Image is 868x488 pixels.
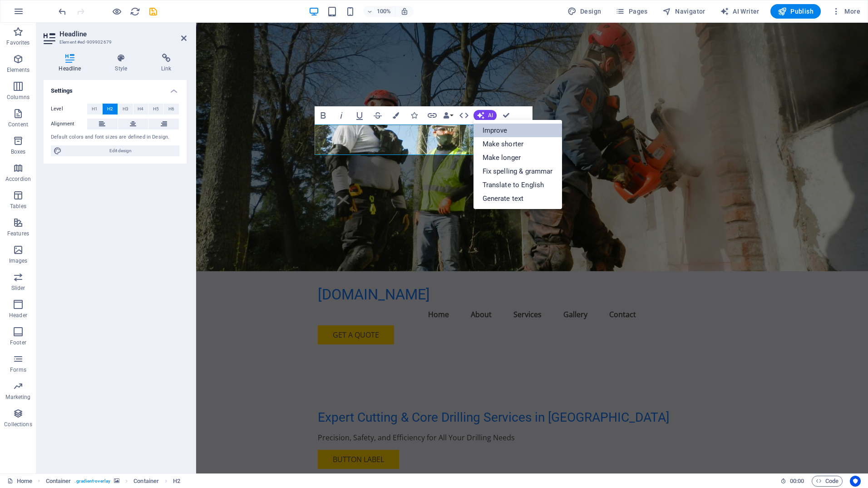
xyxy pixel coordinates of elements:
[473,110,497,121] button: AI
[363,6,395,17] button: 100%
[780,476,804,487] h6: Session time
[816,476,838,487] span: Code
[74,476,110,487] span: . gradient-overlay
[9,312,27,319] p: Header
[130,6,140,17] i: Reload page
[114,478,119,483] i: This element contains a background
[377,6,391,17] h6: 100%
[11,148,26,155] p: Boxes
[333,106,350,124] button: Italic (Ctrl+I)
[133,476,159,487] span: Click to select. Double-click to edit
[473,137,562,151] a: Make shorter
[716,4,763,19] button: AI Writer
[7,230,29,237] p: Features
[770,4,821,19] button: Publish
[57,6,68,17] button: undo
[720,7,759,16] span: AI Writer
[351,106,368,124] button: Underline (Ctrl+U)
[107,104,113,115] span: H2
[473,164,562,178] a: Fix spelling & grammar
[405,106,423,124] button: Icons
[129,6,140,17] button: reload
[168,104,174,115] span: H6
[148,6,158,17] i: Save (Ctrl+S)
[173,476,180,487] span: Click to select. Double-click to edit
[51,104,87,115] label: Level
[148,104,163,115] button: H5
[51,145,179,156] button: Edit design
[123,104,128,115] span: H3
[7,66,30,74] p: Elements
[64,145,177,156] span: Edit design
[148,6,158,17] button: save
[10,339,26,346] p: Footer
[424,106,441,124] button: Link
[92,104,98,115] span: H1
[564,4,605,19] button: Design
[10,366,26,373] p: Forms
[100,54,146,73] h4: Style
[662,7,705,16] span: Navigator
[44,80,187,96] h4: Settings
[5,393,30,401] p: Marketing
[46,476,181,487] nav: breadcrumb
[51,134,179,141] div: Default colors and font sizes are defined in Design.
[6,39,30,46] p: Favorites
[153,104,159,115] span: H5
[850,476,861,487] button: Usercentrics
[7,476,32,487] a: Click to cancel selection. Double-click to open Pages
[796,478,798,484] span: :
[11,284,25,292] p: Slider
[473,124,562,137] a: Improve
[812,476,843,487] button: Code
[5,175,31,183] p: Accordion
[473,120,562,209] div: AI
[7,94,30,101] p: Columns
[164,104,179,115] button: H6
[138,104,143,115] span: H4
[369,106,386,124] button: Strikethrough
[8,121,28,128] p: Content
[146,54,187,73] h4: Link
[790,476,804,487] span: 00 00
[4,421,32,428] p: Collections
[44,54,100,73] h4: Headline
[616,7,647,16] span: Pages
[832,7,860,16] span: More
[473,178,562,192] a: Translate to English
[87,104,102,115] button: H1
[10,203,26,210] p: Tables
[122,387,550,403] h2: Expert Cutting & Core Drilling Services in [GEOGRAPHIC_DATA]
[51,119,87,129] label: Alignment
[567,7,602,16] span: Design
[387,106,404,124] button: Colors
[103,104,118,115] button: H2
[315,106,332,124] button: Bold (Ctrl+B)
[9,257,28,264] p: Images
[442,106,454,124] button: Data Bindings
[59,38,168,46] h3: Element #ed-909902679
[455,106,473,124] button: HTML
[778,7,814,16] span: Publish
[659,4,709,19] button: Navigator
[612,4,651,19] button: Pages
[473,151,562,164] a: Make longer
[400,7,409,15] i: On resize automatically adjust zoom level to fit chosen device.
[118,104,133,115] button: H3
[57,6,68,17] i: Undo: change_position (Ctrl+Z)
[828,4,864,19] button: More
[473,192,562,205] a: Generate text
[133,104,148,115] button: H4
[46,476,71,487] span: Click to select. Double-click to edit
[59,30,187,38] h2: Headline
[498,106,515,124] button: Confirm (Ctrl+⏎)
[488,113,493,118] span: AI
